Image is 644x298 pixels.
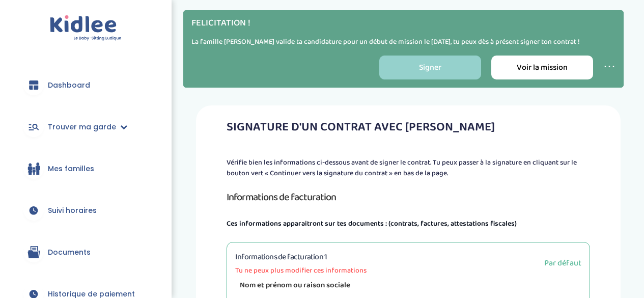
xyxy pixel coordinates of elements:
span: Documents [48,247,91,258]
h3: SIGNATURE D'UN CONTRAT AVEC [PERSON_NAME] [227,121,590,134]
span: Suivi horaires [48,205,97,216]
a: ⋯ [603,57,615,77]
label: Nom et prénom ou raison sociale [235,278,355,294]
a: Dashboard [15,67,156,103]
span: Mes familles [48,164,94,174]
span: Tu ne peux plus modifier ces informations [235,265,367,276]
p: La famille [PERSON_NAME] valide ta candidature pour un début de mission le [DATE], tu peux dès à ... [191,37,615,47]
h3: Informations de facturation 1 [235,251,367,263]
p: Ces informations apparaitront sur tes documents : (contrats, factures, attestations fiscales) [227,218,590,230]
span: Dashboard [48,80,90,91]
span: Trouver ma garde [48,122,116,132]
a: Documents [15,234,156,270]
h1: Informations de facturation [227,189,590,205]
p: Vérifie bien les informations ci-dessous avant de signer le contrat. Tu peux passer à la signatur... [227,157,590,179]
span: Par défaut [544,257,581,269]
a: Suivi horaires [15,192,156,229]
h4: FELICITATION ! [191,18,615,29]
a: Signer [379,56,481,79]
span: Voir la mission [517,61,568,74]
a: Trouver ma garde [15,109,156,145]
img: logo.svg [50,15,122,41]
a: Voir la mission [491,56,593,79]
a: Mes familles [15,150,156,187]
